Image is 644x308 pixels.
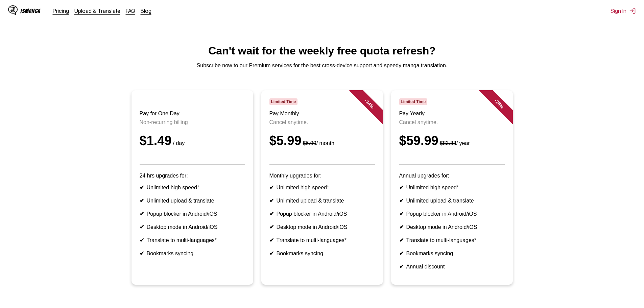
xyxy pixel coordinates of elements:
[140,184,245,191] li: Unlimited high speed*
[349,84,389,124] div: - 14 %
[269,237,274,243] b: ✔
[399,251,404,256] b: ✔
[269,119,375,125] p: Cancel anytime.
[140,211,245,217] li: Popup blocker in Android/iOS
[399,237,505,243] li: Translate to multi-languages*
[140,251,144,256] b: ✔
[8,5,18,15] img: IsManga Logo
[399,98,427,105] span: Limited Time
[399,185,404,190] b: ✔
[629,7,636,14] img: Sign out
[479,84,519,124] div: - 28 %
[269,251,274,256] b: ✔
[399,224,404,230] b: ✔
[269,198,274,204] b: ✔
[140,119,245,125] p: Non-recurring billing
[302,140,334,146] small: / month
[399,211,505,217] li: Popup blocker in Android/iOS
[399,250,505,257] li: Bookmarks syncing
[269,224,375,230] li: Desktop mode in Android/iOS
[269,237,375,243] li: Translate to multi-languages*
[140,197,245,204] li: Unlimited upload & translate
[399,197,505,204] li: Unlimited upload & translate
[5,63,639,69] p: Subscribe now to our Premium services for the best cross-device support and speedy manga translat...
[438,140,470,146] small: / year
[269,211,274,217] b: ✔
[140,198,144,204] b: ✔
[399,211,404,217] b: ✔
[53,7,69,14] a: Pricing
[20,8,41,14] div: IsManga
[140,173,245,179] p: 24 hrs upgrades for:
[399,134,505,148] div: $59.99
[269,134,375,148] div: $5.99
[269,185,274,190] b: ✔
[269,224,274,230] b: ✔
[269,211,375,217] li: Popup blocker in Android/iOS
[140,185,144,190] b: ✔
[269,250,375,257] li: Bookmarks syncing
[140,224,144,230] b: ✔
[399,224,505,230] li: Desktop mode in Android/iOS
[74,7,120,14] a: Upload & Translate
[399,237,404,243] b: ✔
[172,140,185,146] small: / day
[140,237,245,243] li: Translate to multi-languages*
[269,173,375,179] p: Monthly upgrades for:
[8,5,53,16] a: IsManga LogoIsManga
[399,198,404,204] b: ✔
[269,98,297,105] span: Limited Time
[399,184,505,191] li: Unlimited high speed*
[140,111,245,117] h3: Pay for One Day
[140,237,144,243] b: ✔
[611,7,636,14] button: Sign In
[303,140,316,146] s: $6.99
[140,250,245,257] li: Bookmarks syncing
[5,45,639,57] h1: Can't wait for the weekly free quota refresh?
[140,134,245,148] div: $1.49
[141,7,151,14] a: Blog
[140,211,144,217] b: ✔
[399,111,505,117] h3: Pay Yearly
[399,263,505,270] li: Annual discount
[399,119,505,125] p: Cancel anytime.
[399,173,505,179] p: Annual upgrades for:
[440,140,456,146] s: $83.88
[399,264,404,269] b: ✔
[126,7,135,14] a: FAQ
[269,184,375,191] li: Unlimited high speed*
[140,224,245,230] li: Desktop mode in Android/iOS
[269,111,375,117] h3: Pay Monthly
[269,197,375,204] li: Unlimited upload & translate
